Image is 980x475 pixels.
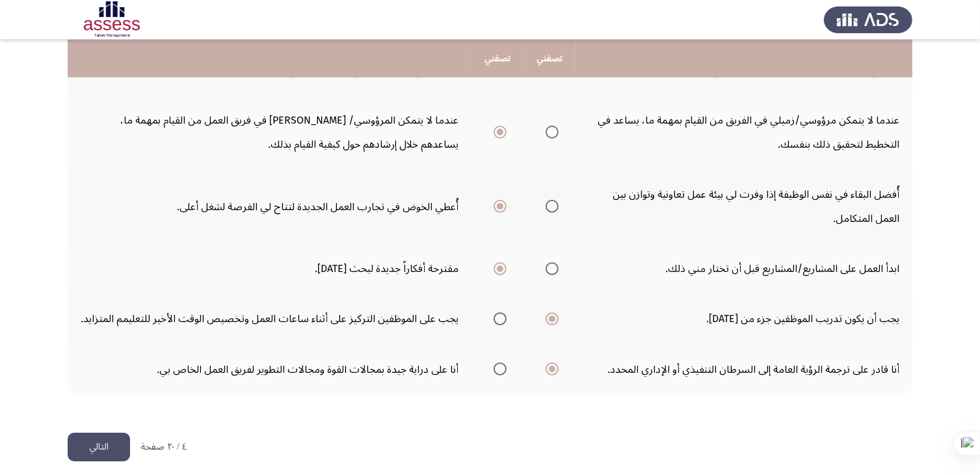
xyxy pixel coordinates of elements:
mat-radio-group: حدد خيارا [540,307,559,329]
font: يجب على الموظفين التركيز على أثناء ساعات العمل وتخصيص الوقت الأخير للتعليمم المتزايد. [81,308,458,331]
mat-radio-group: حدد خيارا [540,257,559,279]
font: أنا على دراية جيدة بمجالات القوة ومجالات التطوير لفريق العمل الخاص بي. [157,359,458,381]
font: عندما لا يتمكن مرؤوسي/زميلي في الفريق من القيام بمهمة ما، يساعد في التخطيط لتحقيق ذلك بنفسك. [598,109,899,156]
mat-radio-group: حدد خيارا [540,120,559,142]
font: تصفني [484,49,510,68]
img: شعار تقييم تقييم الإمكانات [68,1,156,38]
font: يجب أن يكون تدريب الموظفين جزء من [DATE]. [706,308,899,331]
font: أنا قادر على ترجمة الرؤية العامة إلى السرطان التنفيذي أو الإداري المحدد. [607,359,899,381]
font: أُعطي الخوض في تجارب العمل الجديدة لتتاح لي الفرصة لشغل أعلى. [177,196,458,218]
mat-radio-group: حدد خيارا [488,357,507,379]
font: أُفضل البقاء في نفس الوظيفة إذا وفرت لي بيئة عمل تعاونية وتوازن بين العمل المتكامل. [613,183,899,230]
mat-radio-group: حدد خيارا [540,357,559,379]
font: التالي [89,437,109,456]
font: تصفني [536,49,563,68]
font: ابدأ العمل على المشاريع/المشاريع قبل أن تختار مني ذلك. [665,258,899,280]
mat-radio-group: حدد خيارا [488,257,507,279]
mat-radio-group: حدد خيارا [488,120,507,142]
mat-radio-group: حدد خيارا [488,307,507,329]
button: تحميل الصفحة التالية [68,433,130,462]
font: ٤ / ٢٠ صفحة [140,437,187,456]
mat-radio-group: حدد خيارا [488,195,507,217]
img: شعار تقييم إدارة المواهب [824,1,912,38]
font: عندما لا يتمكن المرؤوسي/ [PERSON_NAME] في فريق العمل من القيام بمهمة ما، يساعدهم خلال إرشادهم حول... [120,109,458,156]
font: مقترحة أفكاراً جديدة لبحث [DATE]. [315,258,458,280]
mat-radio-group: حدد خيارا [540,195,559,217]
